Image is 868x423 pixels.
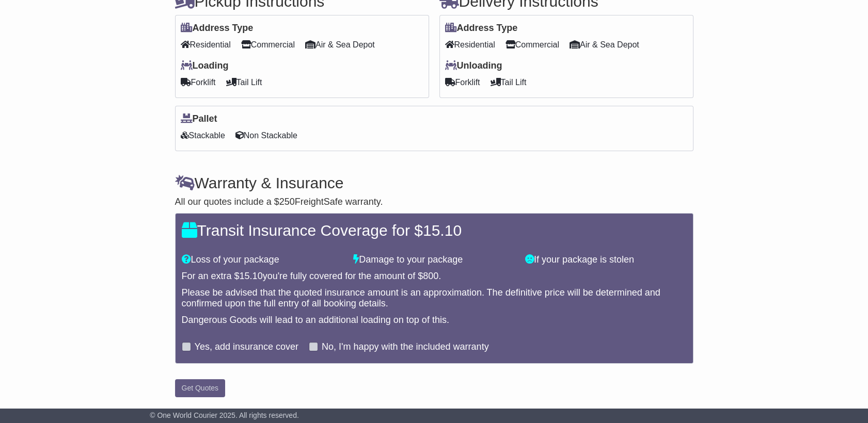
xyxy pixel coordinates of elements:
label: Loading [181,60,229,72]
span: Commercial [506,37,559,53]
span: Residential [445,37,495,53]
span: 15.10 [240,271,263,281]
label: No, I'm happy with the included warranty [322,341,489,353]
label: Unloading [445,60,502,72]
span: Stackable [181,127,225,143]
label: Address Type [445,23,518,34]
span: 250 [279,197,295,207]
span: 15.10 [423,222,462,239]
div: If your package is stolen [520,254,692,266]
button: Get Quotes [175,379,226,397]
label: Address Type [181,23,254,34]
span: Tail Lift [491,74,527,90]
span: Residential [181,37,231,53]
h4: Transit Insurance Coverage for $ [182,222,687,239]
span: Forklift [181,74,216,90]
div: Dangerous Goods will lead to an additional loading on top of this. [182,315,687,326]
label: Pallet [181,113,217,125]
div: For an extra $ you're fully covered for the amount of $ . [182,271,687,282]
span: © One World Courier 2025. All rights reserved. [150,411,299,419]
div: Please be advised that the quoted insurance amount is an approximation. The definitive price will... [182,287,687,310]
span: Commercial [241,37,295,53]
span: Non Stackable [235,127,297,143]
div: Loss of your package [177,254,349,266]
div: All our quotes include a $ FreightSafe warranty. [175,197,693,208]
span: Tail Lift [226,74,262,90]
label: Yes, add insurance cover [195,341,298,353]
span: Forklift [445,74,480,90]
span: Air & Sea Depot [305,37,375,53]
span: 800 [423,271,438,281]
h4: Warranty & Insurance [175,174,693,191]
div: Damage to your package [348,254,520,266]
span: Air & Sea Depot [570,37,639,53]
